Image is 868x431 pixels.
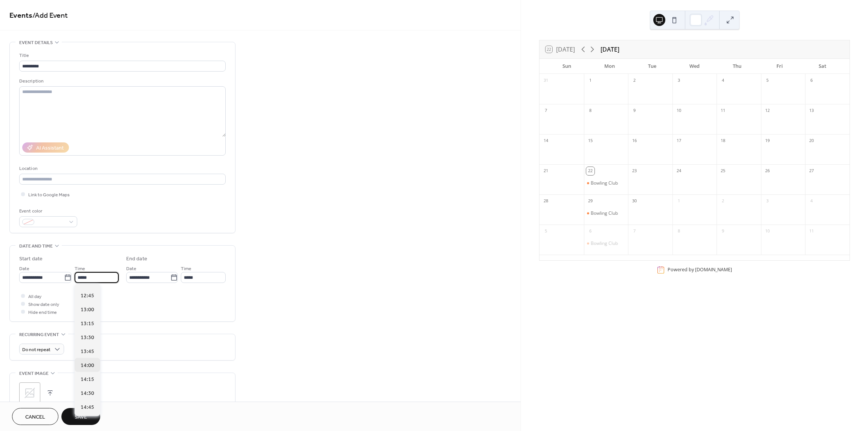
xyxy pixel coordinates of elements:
div: 28 [542,197,550,205]
span: Show date only [28,301,59,309]
a: [DOMAIN_NAME] [695,266,732,273]
div: 31 [542,76,550,85]
div: Powered by [668,266,732,273]
div: ; [19,382,40,403]
div: Bowling Club [591,240,618,246]
div: 14 [542,137,550,145]
div: 2 [719,197,727,205]
div: 22 [586,167,594,175]
div: Bowling Club [591,210,618,216]
div: 15 [586,137,594,145]
div: 1 [675,197,683,205]
div: 6 [586,227,594,235]
span: 14:00 [81,361,94,369]
span: Link to Google Maps [28,191,70,199]
div: 20 [807,137,816,145]
span: / Add Event [32,8,68,23]
div: Sat [801,59,844,74]
div: Mon [588,59,631,74]
div: 19 [763,137,772,145]
div: End date [126,255,147,263]
div: 16 [630,137,639,145]
div: 11 [719,107,727,115]
span: Recurring event [19,331,59,339]
div: 4 [807,197,816,205]
div: 6 [807,76,816,85]
div: Fri [758,59,801,74]
span: Time [75,265,85,273]
span: Date [126,265,136,273]
div: Bowling Club [591,180,618,186]
div: 8 [675,227,683,235]
div: 29 [586,197,594,205]
div: 5 [763,76,772,85]
div: Bowling Club [584,210,628,216]
div: 21 [542,167,550,175]
div: 11 [807,227,816,235]
div: 17 [675,137,683,145]
div: 9 [719,227,727,235]
span: 13:00 [81,306,94,313]
span: Date [19,265,29,273]
div: 30 [630,197,639,205]
div: Start date [19,255,43,263]
div: 27 [807,167,816,175]
div: 9 [630,107,639,115]
div: Thu [716,59,758,74]
span: 13:45 [81,347,94,355]
div: 26 [763,167,772,175]
span: Save [75,413,87,421]
button: Cancel [12,408,58,425]
div: [DATE] [601,45,619,54]
div: 10 [763,227,772,235]
span: 14:45 [81,403,94,411]
span: 13:15 [81,319,94,327]
span: Date and time [19,242,53,250]
span: All day [28,293,41,301]
div: Event color [19,207,76,215]
div: Wed [673,59,716,74]
span: 14:30 [81,389,94,397]
div: Tue [631,59,673,74]
span: 13:30 [81,333,94,341]
div: 25 [719,167,727,175]
button: Save [61,408,100,425]
span: 14:15 [81,375,94,383]
div: 4 [719,76,727,85]
a: Events [9,8,32,23]
div: Sun [546,59,588,74]
span: Cancel [25,413,45,421]
div: 2 [630,76,639,85]
div: Bowling Club [584,180,628,186]
div: 3 [675,76,683,85]
div: Title [19,52,224,60]
div: 13 [807,107,816,115]
span: 12:45 [81,292,94,300]
span: Time [181,265,191,273]
div: 7 [542,107,550,115]
div: 23 [630,167,639,175]
div: 7 [630,227,639,235]
div: Bowling Club [584,240,628,246]
div: 8 [586,107,594,115]
span: Hide end time [28,309,57,316]
span: Do not repeat [22,345,50,354]
div: 10 [675,107,683,115]
div: Description [19,77,224,85]
div: 24 [675,167,683,175]
span: Event details [19,39,53,47]
div: Location [19,165,224,173]
div: 5 [542,227,550,235]
div: 1 [586,76,594,85]
div: 12 [763,107,772,115]
div: 18 [719,137,727,145]
div: 3 [763,197,772,205]
span: Event image [19,370,49,378]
